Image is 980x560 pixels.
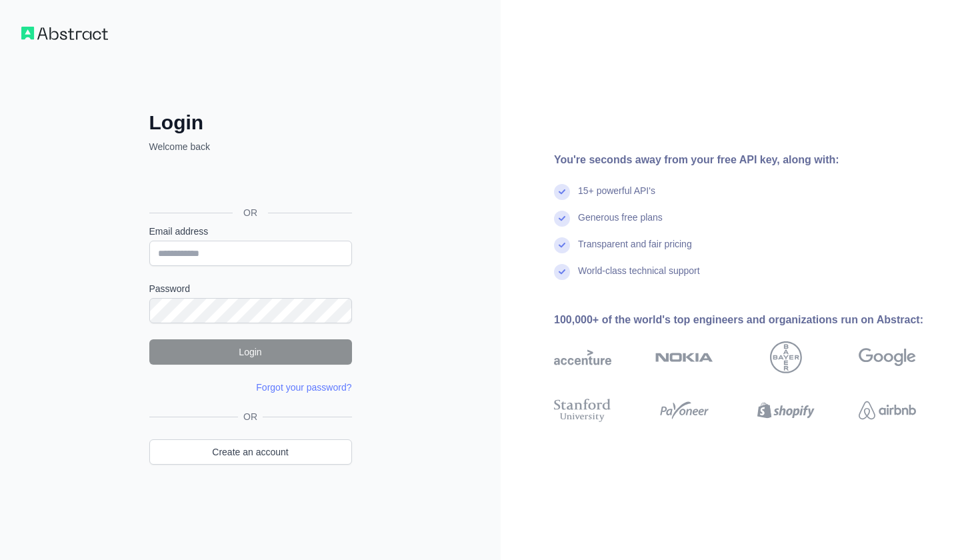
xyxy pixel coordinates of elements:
img: accenture [554,341,611,373]
div: Generous free plans [578,211,663,237]
img: google [859,341,916,373]
img: payoneer [655,396,713,425]
div: 15+ powerful API's [578,184,655,211]
img: shopify [757,396,815,425]
label: Email address [149,225,352,238]
div: 100,000+ of the world's top engineers and organizations run on Abstract: [554,312,959,328]
div: Transparent and fair pricing [578,237,692,264]
div: World-class technical support [578,264,700,291]
img: check mark [554,184,570,200]
img: nokia [655,341,713,373]
img: airbnb [859,396,916,425]
a: Create an account [149,439,352,465]
h2: Login [149,111,352,135]
img: check mark [554,264,570,280]
button: Login [149,339,352,365]
img: stanford university [554,396,611,425]
img: check mark [554,211,570,227]
span: OR [233,206,268,219]
p: Welcome back [149,140,352,153]
div: You're seconds away from your free API key, along with: [554,152,959,168]
a: Forgot your password? [256,382,351,393]
span: OR [238,410,263,423]
iframe: Kirjaudu Google-tilillä -painike [143,168,356,197]
img: bayer [770,341,802,373]
label: Password [149,282,352,295]
img: Workflow [21,27,108,40]
img: check mark [554,237,570,253]
div: Kirjaudu Google-tilillä. Avautuu uudelle välilehdelle [149,168,349,197]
